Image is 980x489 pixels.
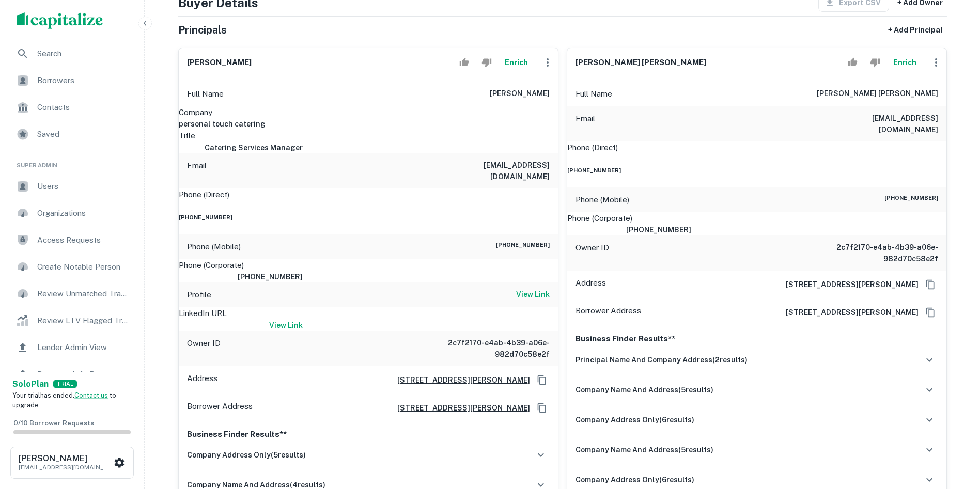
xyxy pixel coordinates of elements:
h6: company name and address ( 5 results) [575,444,713,455]
span: Search [37,48,130,60]
span: Your trial has ended. to upgrade. [12,391,116,409]
a: Contact us [74,391,108,399]
h6: 2c7f2170-e4ab-4b39-a06e-982d70c58e2f [814,242,938,264]
button: Enrich [500,52,533,73]
a: Create Notable Person [8,255,136,279]
span: Saved [37,128,130,140]
p: LinkedIn URL [179,307,558,320]
a: Users [8,174,136,199]
h6: [PERSON_NAME] [19,454,112,463]
a: Access Requests [8,228,136,253]
p: Address [187,372,217,388]
button: [PERSON_NAME][EMAIL_ADDRESS][DOMAIN_NAME] [10,447,134,479]
span: Organizations [37,207,130,219]
h6: [PHONE_NUMBER] [179,213,558,222]
p: Phone (Mobile) [575,194,629,206]
button: Copy Address [534,372,550,388]
a: [STREET_ADDRESS][PERSON_NAME] [389,402,530,414]
button: + Add Principal [884,21,947,39]
h6: [PHONE_NUMBER] [179,271,303,282]
div: Contacts [8,95,136,120]
p: Full Name [187,88,224,100]
iframe: Chat Widget [928,406,980,456]
h6: company address only ( 6 results) [575,414,694,425]
h6: personal touch catering [179,118,558,130]
button: Accept [455,52,473,73]
p: Email [575,113,595,135]
p: Owner ID [187,337,221,360]
h6: [PERSON_NAME] [490,88,550,100]
a: [STREET_ADDRESS][PERSON_NAME] [777,307,919,318]
a: [STREET_ADDRESS][PERSON_NAME] [389,374,530,386]
h6: [PHONE_NUMBER] [884,194,938,206]
strong: Solo Plan [12,379,49,389]
p: Business Finder Results** [187,428,550,440]
h6: principal name and company address ( 2 results) [575,354,748,366]
p: Borrower Address [187,400,253,416]
h6: company name and address ( 5 results) [575,384,713,396]
h6: 2c7f2170-e4ab-4b39-a06e-982d70c58e2f [426,337,550,360]
button: Enrich [889,52,922,73]
span: Lender Admin View [37,341,130,354]
span: Review LTV Flagged Transactions [37,314,130,327]
p: Phone (Direct) [179,188,229,201]
h6: [PHONE_NUMBER] [496,241,550,253]
h6: View Link [179,320,303,331]
h6: [PHONE_NUMBER] [567,166,946,175]
h5: Principals [178,22,227,38]
h6: [PERSON_NAME] [187,57,252,69]
div: TRIAL [53,380,77,388]
a: SoloPlan [12,378,49,390]
a: [STREET_ADDRESS][PERSON_NAME] [777,279,919,290]
p: Company [179,106,558,119]
h6: company address only ( 6 results) [575,474,694,485]
button: Reject [866,52,884,73]
button: Reject [477,52,495,73]
span: Create Notable Person [37,261,130,273]
h6: company address only ( 5 results) [187,449,306,461]
p: Phone (Corporate) [567,212,946,225]
h6: [PHONE_NUMBER] [567,224,691,235]
a: Search [8,41,136,66]
h6: [EMAIL_ADDRESS][DOMAIN_NAME] [426,160,550,182]
a: View Link [516,289,550,301]
button: Accept [844,52,862,73]
p: Address [575,277,606,292]
a: Saved [8,122,136,147]
h6: Catering Services Manager [179,142,303,153]
a: Review LTV Flagged Transactions [8,308,136,333]
h6: [PERSON_NAME] [PERSON_NAME] [575,57,706,69]
p: Business Finder Results** [575,333,938,345]
img: capitalize-logo.png [17,12,103,29]
p: Profile [187,289,211,301]
a: Lender Admin View [8,335,136,360]
p: Email [187,160,207,182]
p: Owner ID [575,242,609,264]
p: Title [179,130,558,142]
span: Review Unmatched Transactions [37,288,130,300]
span: Access Requests [37,234,130,246]
span: Contacts [37,101,130,114]
button: Copy Address [534,400,550,416]
h6: [EMAIL_ADDRESS][DOMAIN_NAME] [814,113,938,135]
a: Borrower Info Requests [8,362,136,387]
button: Copy Address [923,277,938,292]
div: Review Unmatched Transactions [8,281,136,306]
a: Organizations [8,201,136,226]
span: 0 / 10 Borrower Requests [13,419,94,427]
a: Borrowers [8,68,136,93]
